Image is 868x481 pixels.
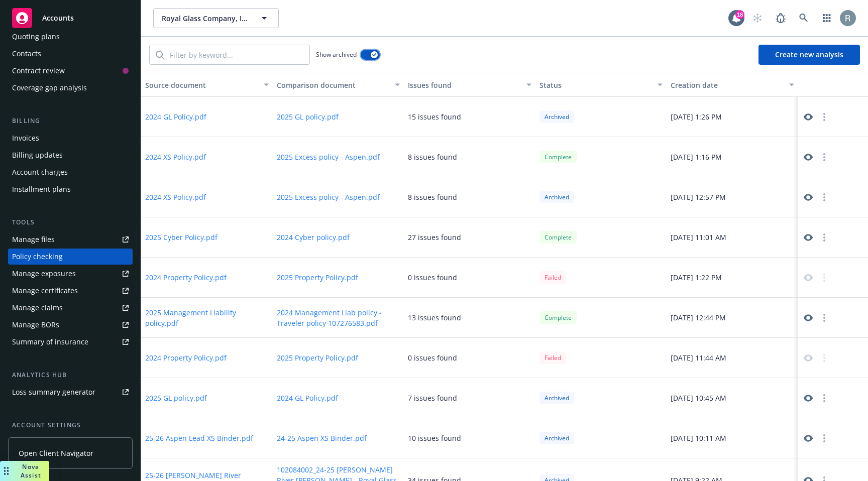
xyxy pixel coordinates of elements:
[539,271,566,284] div: Failed
[667,298,798,338] div: [DATE] 12:44 PM
[162,13,249,24] span: Royal Glass Company, Inc
[8,181,133,197] a: Installment plans
[19,448,93,458] span: Open Client Navigator
[12,63,65,79] div: Contract review
[539,231,577,244] div: Complete
[667,177,798,217] div: [DATE] 12:57 PM
[8,63,133,79] a: Contract review
[42,14,74,22] span: Accounts
[141,73,273,97] button: Source document
[145,152,206,162] button: 2024 XS Policy.pdf
[817,8,837,28] a: Switch app
[12,231,55,248] div: Manage files
[12,249,63,265] div: Policy checking
[12,283,78,299] div: Manage certificates
[277,80,389,90] div: Comparison document
[156,51,164,59] svg: Search
[8,130,133,146] a: Invoices
[277,307,400,328] button: 2024 Management Liab policy - Traveler policy 107276583.pdf
[8,283,133,299] a: Manage certificates
[408,393,457,403] div: 7 issues found
[8,29,133,45] a: Quoting plans
[12,29,60,45] div: Quoting plans
[12,46,41,62] div: Contacts
[8,334,133,350] a: Summary of insurance
[747,8,768,28] a: Start snowing
[771,8,791,28] a: Report a Bug
[145,272,227,283] button: 2024 Property Policy.pdf
[12,164,68,180] div: Account charges
[277,152,380,162] button: 2025 Excess policy - Aspen.pdf
[8,4,133,32] a: Accounts
[408,152,457,162] div: 8 issues found
[12,334,88,350] div: Summary of insurance
[539,311,577,324] div: Complete
[316,50,357,59] span: Show archived
[8,231,133,248] a: Manage files
[408,111,461,122] div: 15 issues found
[273,73,404,97] button: Comparison document
[277,352,358,363] button: 2025 Property Policy.pdf
[145,433,253,443] button: 25-26 Aspen Lead XS Binder.pdf
[539,110,574,123] div: Archived
[408,80,520,90] div: Issues found
[758,45,860,65] button: Create new analysis
[12,317,59,333] div: Manage BORs
[8,370,133,380] div: Analytics hub
[408,232,461,243] div: 27 issues found
[539,191,574,203] div: Archived
[8,217,133,227] div: Tools
[404,73,535,97] button: Issues found
[12,80,87,96] div: Coverage gap analysis
[539,151,577,163] div: Complete
[8,384,133,400] a: Loss summary generator
[408,312,461,323] div: 13 issues found
[12,384,95,400] div: Loss summary generator
[408,272,457,283] div: 0 issues found
[539,432,574,444] div: Archived
[277,192,380,202] button: 2025 Excess policy - Aspen.pdf
[8,80,133,96] a: Coverage gap analysis
[8,249,133,265] a: Policy checking
[12,147,63,163] div: Billing updates
[145,232,218,243] button: 2025 Cyber Policy.pdf
[8,317,133,333] a: Manage BORs
[12,130,39,146] div: Invoices
[671,80,783,90] div: Creation date
[277,232,350,243] button: 2024 Cyber policy.pdf
[277,111,339,122] button: 2025 GL policy.pdf
[145,111,206,122] button: 2024 GL Policy.pdf
[21,462,41,479] span: Nova Assist
[145,352,227,363] button: 2024 Property Policy.pdf
[145,307,269,328] button: 2025 Management Liability policy.pdf
[145,192,206,202] button: 2024 XS Policy.pdf
[277,433,367,443] button: 24-25 Aspen XS Binder.pdf
[12,181,71,197] div: Installment plans
[8,300,133,316] a: Manage claims
[539,351,566,364] div: Failed
[667,418,798,458] div: [DATE] 10:11 AM
[794,8,814,28] a: Search
[153,8,279,28] button: Royal Glass Company, Inc
[12,300,63,316] div: Manage claims
[145,80,258,90] div: Source document
[539,80,652,90] div: Status
[667,217,798,258] div: [DATE] 11:01 AM
[164,45,309,64] input: Filter by keyword...
[408,433,461,443] div: 10 issues found
[535,73,667,97] button: Status
[8,46,133,62] a: Contacts
[8,420,133,430] div: Account settings
[667,378,798,418] div: [DATE] 10:45 AM
[8,147,133,163] a: Billing updates
[8,266,133,282] a: Manage exposures
[840,10,856,26] img: photo
[8,164,133,180] a: Account charges
[8,116,133,126] div: Billing
[667,258,798,298] div: [DATE] 1:22 PM
[735,10,744,19] div: 18
[539,392,574,404] div: Archived
[408,352,457,363] div: 0 issues found
[667,97,798,137] div: [DATE] 1:26 PM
